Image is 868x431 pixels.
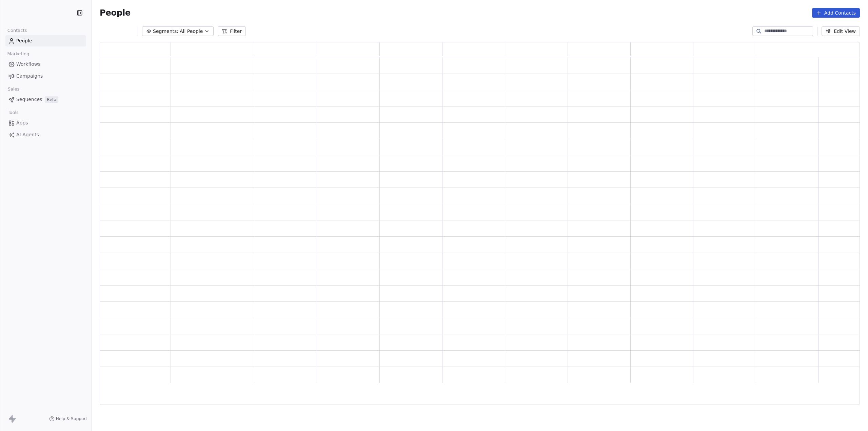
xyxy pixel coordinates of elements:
span: Sales [5,84,22,94]
span: Contacts [4,25,30,36]
a: Workflows [5,59,86,70]
div: grid [100,57,860,405]
a: Campaigns [5,71,86,82]
span: Tools [5,107,21,118]
span: Apps [16,119,28,126]
a: SequencesBeta [5,94,86,105]
span: People [16,37,32,44]
span: Sequences [16,96,42,103]
a: People [5,35,86,46]
span: Segments: [153,28,178,35]
span: Workflows [16,61,41,68]
button: Add Contacts [812,8,860,18]
span: People [100,8,131,18]
span: Campaigns [16,73,43,80]
span: AI Agents [16,131,39,138]
a: Help & Support [49,416,87,422]
a: Apps [5,117,86,129]
span: Marketing [4,49,32,59]
span: Help & Support [56,416,87,422]
button: Edit View [822,26,860,36]
span: Beta [45,96,58,103]
button: Filter [218,26,246,36]
a: AI Agents [5,129,86,140]
span: All People [180,28,203,35]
